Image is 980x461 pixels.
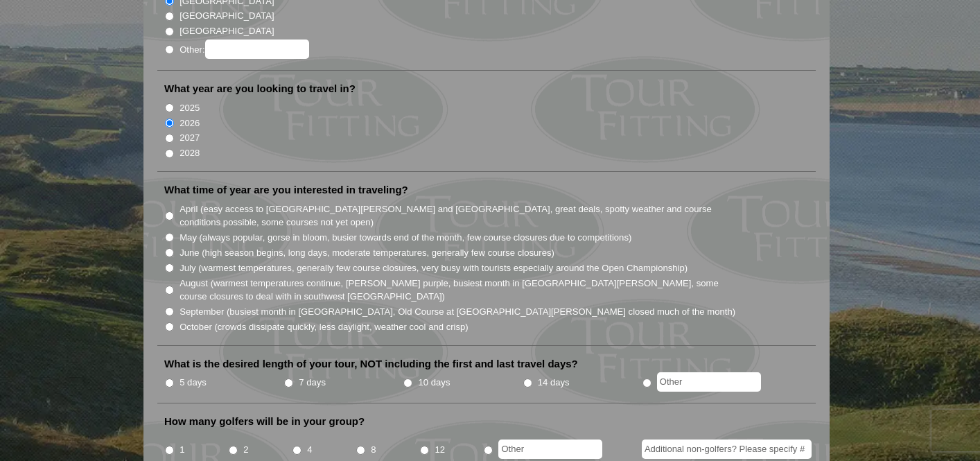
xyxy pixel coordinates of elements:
[180,376,207,390] label: 5 days
[180,131,200,145] label: 2027
[180,24,274,38] label: [GEOGRAPHIC_DATA]
[164,415,365,428] label: How many golfers will be in your group?
[164,357,578,371] label: What is the desired length of your tour, NOT including the first and last travel days?
[180,202,737,229] label: April (easy access to [GEOGRAPHIC_DATA][PERSON_NAME] and [GEOGRAPHIC_DATA], great deals, spotty w...
[538,376,570,390] label: 14 days
[180,261,688,275] label: July (warmest temperatures, generally few course closures, very busy with tourists especially aro...
[243,443,248,457] label: 2
[205,40,309,59] input: Other:
[180,277,737,304] label: August (warmest temperatures continue, [PERSON_NAME] purple, busiest month in [GEOGRAPHIC_DATA][P...
[180,443,184,457] label: 1
[180,9,274,23] label: [GEOGRAPHIC_DATA]
[180,231,631,245] label: May (always popular, gorse in bloom, busier towards end of the month, few course closures due to ...
[164,82,356,96] label: What year are you looking to travel in?
[498,440,602,459] input: Other
[180,305,735,319] label: September (busiest month in [GEOGRAPHIC_DATA], Old Course at [GEOGRAPHIC_DATA][PERSON_NAME] close...
[180,246,554,260] label: June (high season begins, long days, moderate temperatures, generally few course closures)
[164,183,408,197] label: What time of year are you interested in traveling?
[642,440,812,459] input: Additional non-golfers? Please specify #
[419,376,450,390] label: 10 days
[180,320,469,334] label: October (crowds dissipate quickly, less daylight, weather cool and crisp)
[180,146,200,160] label: 2028
[299,376,326,390] label: 7 days
[307,443,312,457] label: 4
[180,116,200,130] label: 2026
[435,443,445,457] label: 12
[180,101,200,115] label: 2025
[657,372,761,392] input: Other
[371,443,376,457] label: 8
[180,40,308,59] label: Other:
